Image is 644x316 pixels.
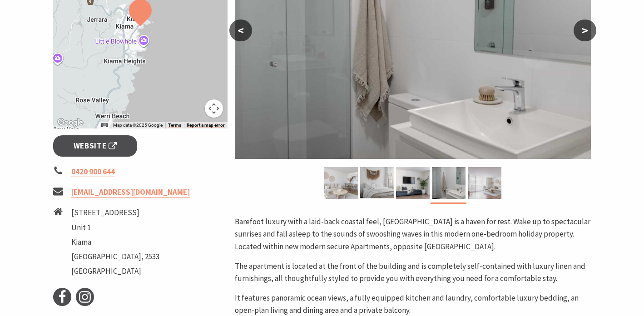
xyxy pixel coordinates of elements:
[187,123,225,128] a: Report a map error
[229,20,252,41] button: <
[396,167,430,199] img: Oceanview Kiama
[168,123,181,128] a: Terms (opens in new tab)
[235,216,591,253] p: Barefoot luxury with a laid-back coastal feel, [GEOGRAPHIC_DATA] is a haven for rest. Wake up to ...
[71,207,159,219] li: [STREET_ADDRESS]
[71,251,159,263] li: [GEOGRAPHIC_DATA], 2533
[324,167,358,199] img: Oceanview Kiama
[71,222,159,234] li: Unit 1
[71,187,190,197] a: [EMAIL_ADDRESS][DOMAIN_NAME]
[101,122,108,128] button: Keyboard shortcuts
[55,117,85,128] a: Click to see this area on Google Maps
[235,260,591,285] p: The apartment is located at the front of the building and is completely self-contained with luxur...
[468,167,501,199] img: Lounge
[432,167,466,199] img: Bathroom
[71,167,115,177] a: 0420 900 644
[71,236,159,248] li: Kiama
[205,99,223,118] button: Map camera controls
[360,167,394,199] img: Oceanview Kiama
[55,117,85,128] img: Google
[53,135,137,157] a: Website
[74,140,117,152] span: Website
[71,265,159,277] li: [GEOGRAPHIC_DATA]
[574,20,596,41] button: >
[113,123,163,128] span: Map data ©2025 Google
